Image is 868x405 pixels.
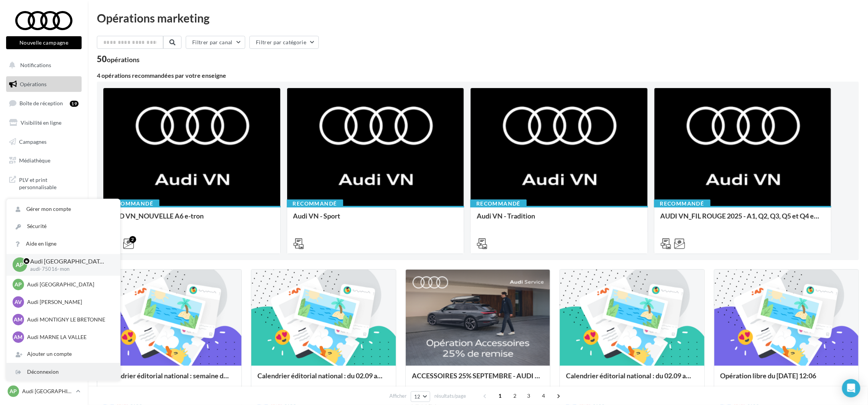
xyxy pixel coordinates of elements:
a: Sécurité [6,218,120,235]
a: AP Audi [GEOGRAPHIC_DATA] 16 [6,384,82,399]
span: Opérations [20,81,47,87]
div: Opération libre du [DATE] 12:06 [720,372,852,387]
span: AM [14,333,23,341]
span: AP [10,387,17,395]
span: PLV et print personnalisable [19,175,79,191]
p: Audi [GEOGRAPHIC_DATA] 16 [30,257,108,266]
div: 2 [129,236,136,243]
div: Opérations marketing [97,12,859,24]
div: Recommandé [287,199,343,208]
div: Déconnexion [6,363,120,381]
span: Notifications [20,62,51,68]
span: Campagnes [19,138,47,145]
a: Boîte de réception19 [5,95,83,111]
a: Visibilité en ligne [5,115,83,131]
p: audi-75016-mon [30,266,108,273]
div: Audi VN - Sport [293,212,458,227]
div: Recommandé [654,199,710,208]
div: AUD VN_NOUVELLE A6 e-tron [109,212,274,227]
span: Médiathèque [19,157,50,164]
span: 4 [538,390,550,402]
p: Audi MONTIGNY LE BRETONNE [27,316,111,323]
p: Audi [GEOGRAPHIC_DATA] 16 [22,387,73,395]
span: Boîte de réception [19,100,63,106]
span: 1 [494,390,506,402]
a: Gérer mon compte [6,201,120,218]
span: AM [14,316,23,323]
span: AP [15,281,22,288]
div: Audi VN - Tradition [477,212,641,227]
a: PLV et print personnalisable [5,172,83,194]
div: Ajouter un compte [6,346,120,363]
span: résultats/page [434,392,466,400]
a: Médiathèque [5,153,83,169]
a: Aide en ligne [6,235,120,252]
a: Campagnes [5,134,83,150]
span: AP [16,260,24,269]
div: Recommandé [470,199,527,208]
span: Afficher [389,392,407,400]
button: 12 [411,391,430,402]
span: 12 [414,394,421,400]
button: Nouvelle campagne [6,36,82,49]
div: ACCESSOIRES 25% SEPTEMBRE - AUDI SERVICE [412,372,544,387]
div: Calendrier éditorial national : du 02.09 au 09.09 [566,372,698,387]
p: Audi [GEOGRAPHIC_DATA] [27,281,111,288]
button: Filtrer par catégorie [249,36,319,49]
div: 19 [70,101,79,107]
div: opérations [107,56,140,63]
div: Recommandé [103,199,159,208]
span: Visibilité en ligne [21,119,61,126]
div: 50 [97,55,140,63]
div: Calendrier éditorial national : du 02.09 au 15.09 [257,372,389,387]
p: Audi MARNE LA VALLEE [27,333,111,341]
div: Open Intercom Messenger [842,379,860,397]
div: Calendrier éditorial national : semaine du 08.09 au 14.09 [103,372,235,387]
span: 3 [523,390,535,402]
a: Opérations [5,76,83,92]
p: Audi [PERSON_NAME] [27,298,111,306]
span: AV [15,298,22,306]
span: 2 [509,390,521,402]
div: 4 opérations recommandées par votre enseigne [97,72,859,79]
button: Filtrer par canal [186,36,245,49]
div: AUDI VN_FIL ROUGE 2025 - A1, Q2, Q3, Q5 et Q4 e-tron [661,212,825,227]
button: Notifications [5,57,80,73]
